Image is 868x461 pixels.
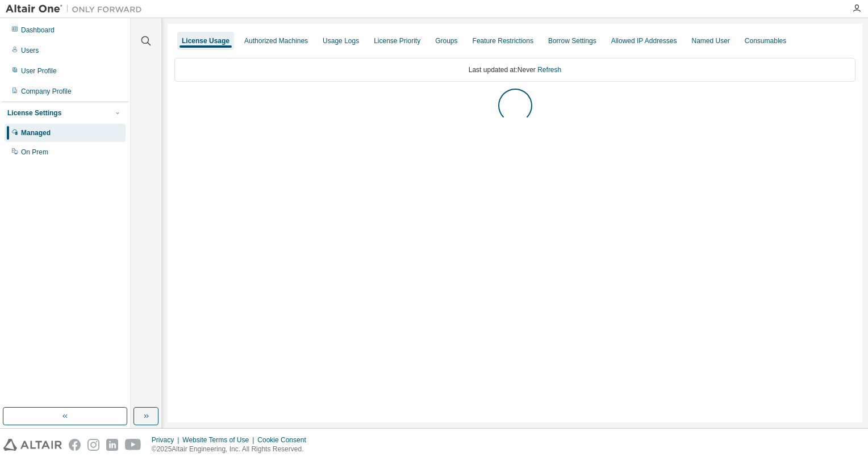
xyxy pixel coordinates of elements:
img: linkedin.svg [106,439,118,451]
div: License Usage [182,36,229,45]
div: Company Profile [21,87,72,96]
div: Consumables [745,36,786,45]
p: © 2025 Altair Engineering, Inc. All Rights Reserved. [152,445,313,454]
div: Cookie Consent [257,435,312,445]
img: altair_logo.svg [3,439,62,451]
div: Managed [21,128,51,137]
div: User Profile [21,66,57,76]
div: Last updated at: Never [174,58,856,82]
div: Users [21,46,39,55]
div: Authorized Machines [244,36,308,45]
div: Allowed IP Addresses [611,36,677,45]
div: Usage Logs [323,36,359,45]
div: Dashboard [21,26,55,35]
div: Borrow Settings [548,36,596,45]
div: License Settings [7,108,61,118]
img: youtube.svg [125,439,141,451]
div: On Prem [21,148,48,157]
div: License Priority [374,36,420,45]
div: Named User [691,36,729,45]
img: Altair One [6,3,148,15]
div: Privacy [152,435,182,445]
a: Refresh [537,66,561,74]
img: facebook.svg [69,439,81,451]
div: Feature Restrictions [473,36,533,45]
img: instagram.svg [87,439,99,451]
div: Groups [435,36,457,45]
div: Website Terms of Use [182,435,257,445]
